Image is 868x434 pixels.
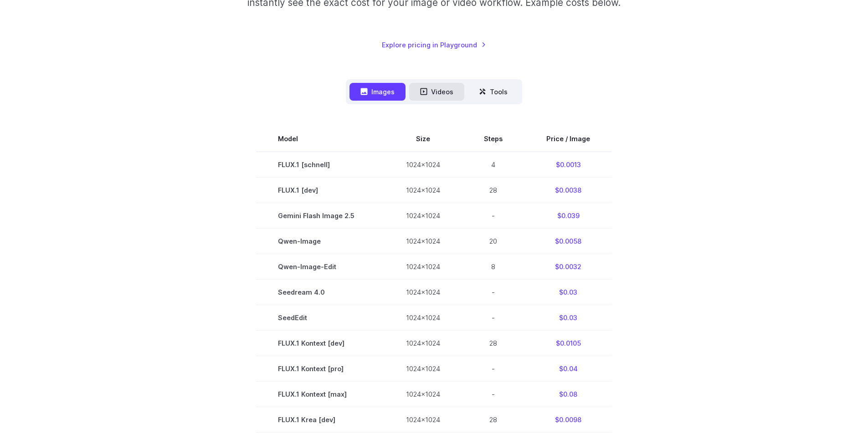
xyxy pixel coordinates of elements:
[462,382,524,407] td: -
[524,356,612,382] td: $0.04
[384,203,462,228] td: 1024x1024
[384,228,462,254] td: 1024x1024
[256,254,384,279] td: Qwen-Image-Edit
[256,356,384,382] td: FLUX.1 Kontext [pro]
[384,177,462,203] td: 1024x1024
[384,126,462,152] th: Size
[462,407,524,433] td: 28
[384,254,462,279] td: 1024x1024
[384,152,462,178] td: 1024x1024
[524,228,612,254] td: $0.0058
[256,228,384,254] td: Qwen-Image
[256,177,384,203] td: FLUX.1 [dev]
[524,382,612,407] td: $0.08
[256,305,384,331] td: SeedEdit
[462,126,524,152] th: Steps
[384,280,462,305] td: 1024x1024
[384,407,462,433] td: 1024x1024
[462,177,524,203] td: 28
[462,203,524,228] td: -
[524,407,612,433] td: $0.0098
[524,152,612,178] td: $0.0013
[524,203,612,228] td: $0.039
[409,83,464,101] button: Videos
[462,280,524,305] td: -
[349,83,406,101] button: Images
[256,331,384,356] td: FLUX.1 Kontext [dev]
[462,254,524,279] td: 8
[384,331,462,356] td: 1024x1024
[382,40,486,50] a: Explore pricing in Playground
[524,177,612,203] td: $0.0038
[256,407,384,433] td: FLUX.1 Krea [dev]
[384,356,462,382] td: 1024x1024
[256,382,384,407] td: FLUX.1 Kontext [max]
[524,331,612,356] td: $0.0105
[524,254,612,279] td: $0.0032
[524,126,612,152] th: Price / Image
[524,305,612,331] td: $0.03
[256,280,384,305] td: Seedream 4.0
[462,305,524,331] td: -
[468,83,519,101] button: Tools
[462,228,524,254] td: 20
[384,305,462,331] td: 1024x1024
[462,152,524,178] td: 4
[256,152,384,178] td: FLUX.1 [schnell]
[384,382,462,407] td: 1024x1024
[278,210,362,221] span: Gemini Flash Image 2.5
[256,126,384,152] th: Model
[462,331,524,356] td: 28
[524,280,612,305] td: $0.03
[462,356,524,382] td: -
